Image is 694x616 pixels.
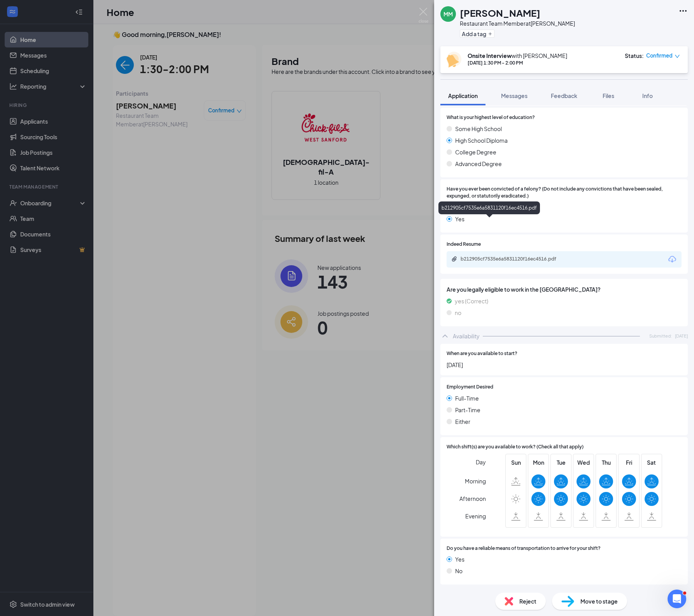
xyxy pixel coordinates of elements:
span: [DATE] [447,360,682,369]
span: Messages [501,92,528,99]
span: Day [476,458,486,466]
div: b212905cf7535e6a5831120f16ec4516.pdf [438,201,540,214]
svg: ChevronUp [440,331,450,341]
span: Either [455,417,470,426]
span: Indeed Resume [447,241,481,248]
span: [DATE] [675,332,688,339]
svg: Paperclip [451,256,457,262]
svg: Ellipses [678,6,688,16]
iframe: Intercom live chat [668,590,686,608]
div: [DATE] 1:30 PM - 2:00 PM [468,59,567,66]
span: Thu [599,458,613,467]
span: Feedback [551,92,577,99]
span: Info [642,92,653,99]
div: Status : [625,52,644,59]
span: Files [603,92,614,99]
span: College Degree [455,148,496,156]
span: Confirmed [646,52,673,59]
svg: Plus [488,31,492,36]
span: Mon [531,458,545,467]
span: No [455,567,463,575]
span: no [455,308,461,317]
span: When are you available to start? [447,350,517,357]
h1: [PERSON_NAME] [460,6,540,19]
div: b212905cf7535e6a5831120f16ec4516.pdf [461,256,570,262]
span: Tue [554,458,568,467]
span: yes (Correct) [455,297,488,305]
span: Employment Desired [447,383,493,391]
span: Part-Time [455,406,480,414]
span: Some High School [455,124,502,133]
span: Which shift(s) are you available to work? (Check all that apply) [447,443,584,451]
span: Are you legally eligible to work in the [GEOGRAPHIC_DATA]? [447,285,682,294]
span: High School Diploma [455,136,508,145]
span: Evening [465,509,486,523]
span: Sat [645,458,659,467]
span: Yes [455,215,464,223]
div: with [PERSON_NAME] [468,52,567,59]
span: What is your highest level of education? [447,114,535,121]
span: Wed [577,458,591,467]
div: MM [443,10,453,18]
a: Paperclipb212905cf7535e6a5831120f16ec4516.pdf [451,256,577,263]
span: Reject [519,597,536,605]
span: Full-Time [455,394,479,402]
svg: Download [668,255,677,264]
span: Have you ever been convicted of a felony? (Do not include any convictions that have been sealed, ... [447,185,682,200]
div: Restaurant Team Member at [PERSON_NAME] [460,19,575,27]
span: Sun [509,458,523,467]
span: Afternoon [459,492,486,506]
b: Onsite Interview [468,52,512,59]
span: Morning [465,474,486,488]
button: PlusAdd a tag [460,30,494,38]
span: down [675,54,680,59]
span: Move to stage [580,597,618,605]
span: Do you have a reliable means of transportation to arrive for your shift? [447,545,601,552]
span: Application [448,92,478,99]
span: Yes [455,555,464,563]
div: Availability [453,332,480,340]
span: Fri [622,458,636,467]
span: Submitted: [649,332,672,339]
span: Advanced Degree [455,159,502,168]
